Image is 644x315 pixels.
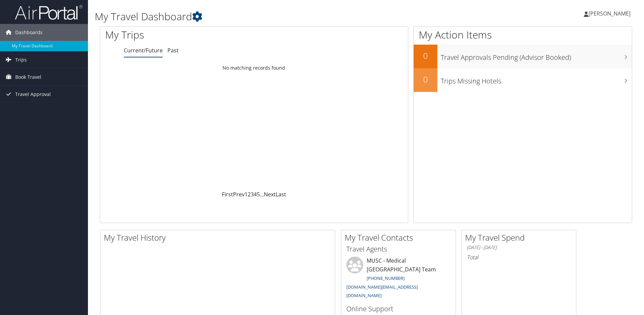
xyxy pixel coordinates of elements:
[167,47,179,54] a: Past
[248,191,251,198] a: 2
[414,28,632,42] h1: My Action Items
[584,3,637,24] a: [PERSON_NAME]
[100,62,408,74] td: No matching records found
[345,232,456,243] h2: My Travel Contacts
[15,24,43,41] span: Dashboards
[124,47,163,54] a: Current/Future
[414,68,632,92] a: 0Trips Missing Hotels
[15,51,27,68] span: Trips
[346,244,451,254] h3: Travel Agents
[257,191,260,198] a: 5
[264,191,276,198] a: Next
[95,9,456,24] h1: My Travel Dashboard
[414,50,437,62] h2: 0
[467,244,571,251] h6: [DATE] - [DATE]
[233,191,245,198] a: Prev
[276,191,286,198] a: Last
[15,4,83,20] img: airportal-logo.png
[222,191,233,198] a: First
[105,28,275,42] h1: My Trips
[260,191,264,198] span: …
[346,304,451,314] h3: Online Support
[251,191,254,198] a: 3
[441,73,632,86] h3: Trips Missing Hotels
[414,74,437,85] h2: 0
[245,191,248,198] a: 1
[343,257,454,301] li: MUSC - Medical [GEOGRAPHIC_DATA] Team
[15,86,51,103] span: Travel Approval
[104,232,335,243] h2: My Travel History
[465,232,576,243] h2: My Travel Spend
[467,253,571,261] h6: Total
[589,10,630,17] span: [PERSON_NAME]
[254,191,257,198] a: 4
[441,49,632,62] h3: Travel Approvals Pending (Advisor Booked)
[346,284,418,299] a: [DOMAIN_NAME][EMAIL_ADDRESS][DOMAIN_NAME]
[414,45,632,68] a: 0Travel Approvals Pending (Advisor Booked)
[367,275,405,281] a: [PHONE_NUMBER]
[15,69,41,86] span: Book Travel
